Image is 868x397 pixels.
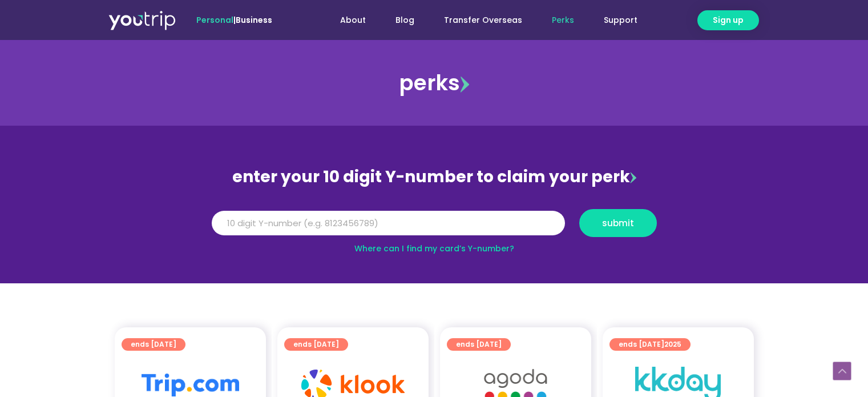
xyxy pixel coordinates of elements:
[303,10,652,31] nav: Menu
[131,338,176,351] span: ends [DATE]
[212,209,657,246] form: Y Number
[212,211,565,236] input: 10 digit Y-number (e.g. 8123456789)
[664,339,681,349] span: 2025
[579,209,657,237] button: submit
[122,338,185,351] a: ends [DATE]
[236,14,272,26] a: Business
[293,338,339,351] span: ends [DATE]
[325,10,381,31] a: About
[196,14,272,26] span: |
[537,10,589,31] a: Perks
[284,338,348,351] a: ends [DATE]
[354,243,514,254] a: Where can I find my card’s Y-number?
[609,338,691,351] a: ends [DATE]2025
[713,14,744,26] span: Sign up
[697,10,759,30] a: Sign up
[602,219,634,227] span: submit
[196,14,233,26] span: Personal
[456,338,502,351] span: ends [DATE]
[206,162,663,192] div: enter your 10 digit Y-number to claim your perk
[589,10,652,31] a: Support
[447,338,511,351] a: ends [DATE]
[429,10,537,31] a: Transfer Overseas
[619,338,681,351] span: ends [DATE]
[381,10,429,31] a: Blog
